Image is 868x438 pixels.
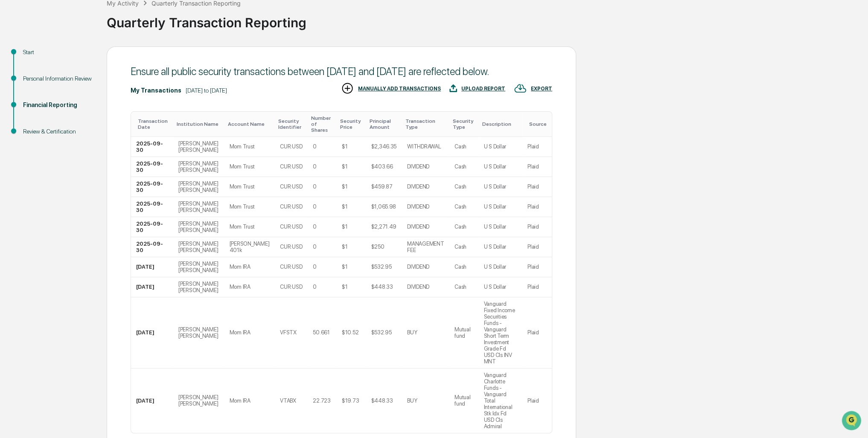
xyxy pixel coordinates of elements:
div: BUY [407,329,417,336]
td: Plaid [522,297,552,368]
iframe: Open customer support [841,410,864,433]
div: Cash [454,203,466,210]
div: Cash [454,284,466,290]
a: 🖐️Preclearance [5,104,58,119]
div: Toggle SortBy [228,121,271,127]
a: 🗄️Attestations [58,104,109,119]
div: [PERSON_NAME] [PERSON_NAME] [178,241,219,253]
div: [PERSON_NAME] [PERSON_NAME] [178,281,219,293]
div: Toggle SortBy [529,121,548,127]
p: How can we help? [9,18,155,32]
td: 2025-09-30 [131,217,173,237]
div: Cash [454,223,466,230]
div: CUR:USD [280,143,302,150]
td: Mom Trust [224,157,275,177]
div: U S Dollar [484,183,506,190]
img: 1746055101610-c473b297-6a78-478c-a979-82029cc54cd1 [9,65,24,81]
div: $2,271.49 [371,223,396,230]
div: Quarterly Transaction Reporting [107,8,864,30]
div: Toggle SortBy [369,118,399,130]
div: $1 [342,264,347,270]
div: Cash [454,183,466,190]
td: Mom IRA [224,277,275,297]
div: 0 [313,203,317,210]
div: [PERSON_NAME] [PERSON_NAME] [178,326,219,339]
div: [PERSON_NAME] [PERSON_NAME] [178,180,219,193]
div: [PERSON_NAME] [PERSON_NAME] [178,220,219,233]
td: Plaid [522,157,552,177]
div: Vanguard Fixed Income Securities Funds - Vanguard Short Term Investment Grade Fd USD Cls INV MNT [484,301,517,365]
td: Mom Trust [224,217,275,237]
div: DIVIDEND [407,203,429,210]
div: VTABX [280,397,296,404]
div: DIVIDEND [407,163,429,170]
span: Preclearance [17,107,55,116]
div: $1 [342,163,347,170]
div: 0 [313,183,317,190]
td: [PERSON_NAME] 401k [224,237,275,257]
td: Plaid [522,237,552,257]
div: 50.661 [313,329,329,336]
div: Cash [454,264,466,270]
div: $1 [342,183,347,190]
div: Toggle SortBy [482,121,519,127]
div: Toggle SortBy [311,115,333,133]
div: $1 [342,223,347,230]
div: We're available if you need us! [29,74,108,81]
div: 🖐️ [9,108,15,115]
div: [PERSON_NAME] [PERSON_NAME] [178,200,219,213]
div: Review & Certification [23,127,93,136]
div: $1 [342,284,347,290]
div: 🔎 [9,125,15,131]
td: Mom Trust [224,197,275,217]
div: MANUALLY ADD TRANSACTIONS [358,86,441,92]
td: Plaid [522,197,552,217]
div: CUR:USD [280,163,302,170]
div: VFSTX [280,329,297,336]
td: 2025-09-30 [131,137,173,157]
td: [DATE] [131,277,173,297]
div: CUR:USD [280,183,302,190]
span: Attestations [70,107,106,116]
span: Pylon [85,145,103,151]
div: $19.73 [342,397,359,404]
div: Start [23,48,93,57]
div: [PERSON_NAME] [PERSON_NAME] [178,261,219,273]
td: Plaid [522,277,552,297]
div: DIVIDEND [407,223,429,230]
div: Mutual fund [454,394,474,407]
div: Cash [454,244,466,250]
div: $2,346.35 [371,143,396,150]
div: My Transactions [131,87,181,94]
div: $459.87 [371,183,392,190]
div: Toggle SortBy [138,118,170,130]
div: 0 [313,163,317,170]
td: Plaid [522,368,552,433]
div: 0 [313,223,317,230]
div: DIVIDEND [407,284,429,290]
div: DIVIDEND [407,264,429,270]
td: Mom Trust [224,177,275,197]
div: Financial Reporting [23,101,93,110]
div: U S Dollar [484,223,506,230]
div: [PERSON_NAME] [PERSON_NAME] [178,160,219,173]
div: CUR:USD [280,223,302,230]
div: U S Dollar [484,203,506,210]
td: Plaid [522,177,552,197]
div: $1,065.98 [371,203,396,210]
div: Mutual fund [454,326,474,339]
div: $1 [342,203,347,210]
div: $1 [342,244,347,250]
span: Data Lookup [17,124,54,132]
div: 🗄️ [62,108,69,115]
div: 0 [313,264,317,270]
div: $403.66 [371,163,393,170]
div: $532.95 [371,329,391,336]
div: [PERSON_NAME] [PERSON_NAME] [178,394,219,407]
div: $532.95 [371,264,391,270]
div: U S Dollar [484,244,506,250]
a: Powered byPylon [60,144,103,151]
div: Ensure all public security transactions between [DATE] and [DATE] are reflected below. [131,65,552,78]
div: U S Dollar [484,264,506,270]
